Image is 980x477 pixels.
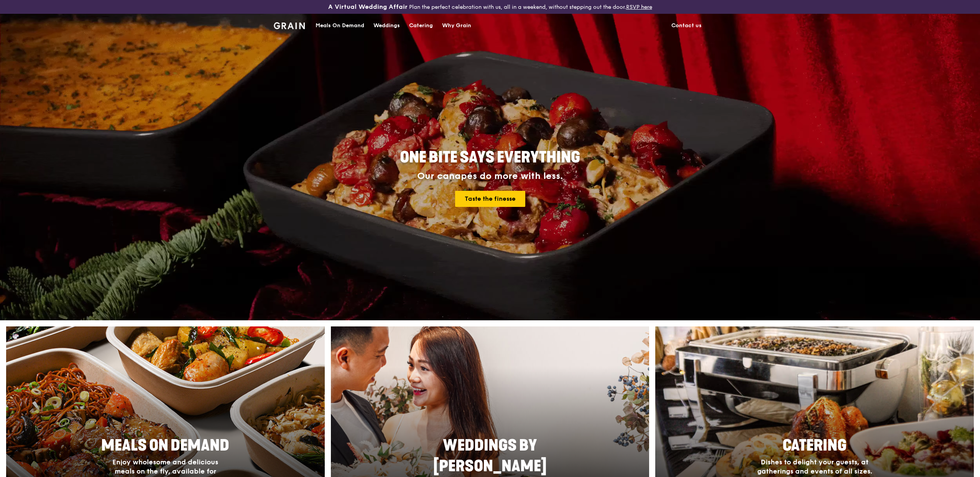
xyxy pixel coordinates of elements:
span: Dishes to delight your guests, at gatherings and events of all sizes. [757,458,872,475]
img: Grain [274,22,305,29]
div: Our canapés do more with less. [352,171,628,182]
div: Weddings [373,14,400,37]
span: Weddings by [PERSON_NAME] [433,436,547,475]
a: RSVP here [626,4,652,10]
span: Meals On Demand [101,436,229,455]
div: Meals On Demand [316,14,364,37]
a: Catering [404,14,437,37]
a: Contact us [667,14,706,37]
a: GrainGrain [274,13,305,36]
span: Catering [783,436,847,455]
span: ONE BITE SAYS EVERYTHING [400,148,580,167]
a: Why Grain [437,14,476,37]
a: Weddings [369,14,404,37]
div: Catering [409,14,433,37]
div: Why Grain [442,14,471,37]
h3: A Virtual Wedding Affair [328,3,408,11]
div: Plan the perfect celebration with us, all in a weekend, without stepping out the door. [269,3,711,11]
a: Taste the finesse [455,191,525,207]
